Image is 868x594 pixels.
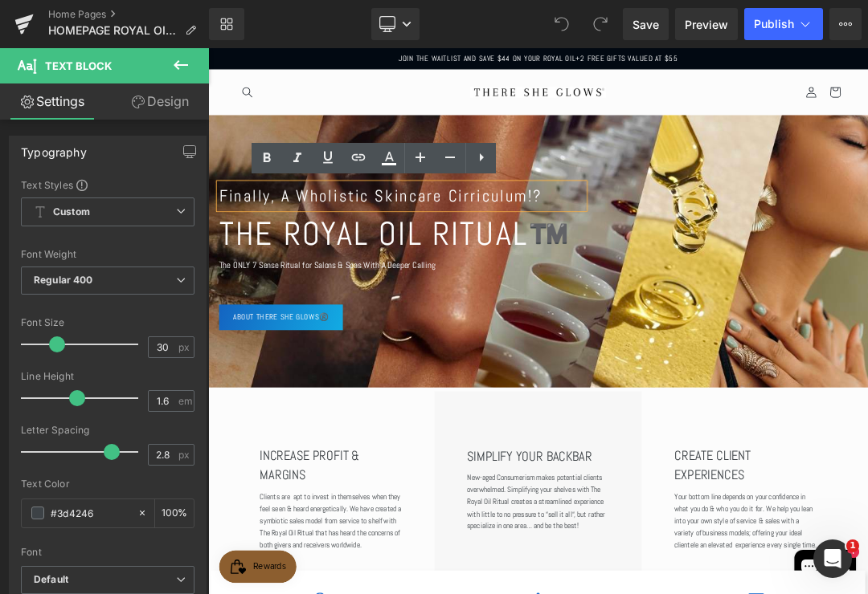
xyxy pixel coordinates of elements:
span: px [178,450,192,460]
span: Text Block [45,59,112,72]
button: Publish [744,8,823,40]
iframe: Intercom live chat [813,539,852,578]
a: New Library [209,8,244,40]
input: Color [51,504,129,522]
span: Save [633,16,659,33]
button: Undo [546,8,578,40]
div: Font [21,547,194,558]
span: Publish [754,18,794,31]
span: Preview [685,16,728,33]
span: px [178,342,192,352]
div: Letter Spacing [21,425,194,436]
div: % [155,499,194,527]
div: Font Size [21,317,194,328]
span: em [178,396,192,406]
a: ABOUT THERE SHE GLOWS®️ [16,378,199,416]
b: Custom [53,205,90,219]
button: More [829,8,862,40]
button: Redo [584,8,616,40]
a: Design [108,83,212,120]
a: Home Pages [48,8,209,21]
div: Typography [21,136,87,159]
summary: Search [40,47,76,83]
h1: The Royal Oil ritual™️ [16,237,555,309]
p: The ONLY 7 Sense Ritual for Salons & Spas With A Deeper Calling [16,309,555,330]
div: Text Color [21,478,194,490]
span: Rewards [50,12,98,36]
b: Regular 400 [34,274,93,286]
i: Default [34,573,68,587]
span: Finally, A Wholistic Skincare Cirriculum!? [16,202,492,233]
span: 1 [846,539,859,552]
span: HOMEPAGE ROYAL OIL 2025 [48,24,178,37]
div: Line Height [21,371,194,382]
img: There She Glows [386,57,587,73]
div: Text Styles [21,178,194,191]
a: Preview [675,8,738,40]
div: Font Weight [21,249,194,260]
